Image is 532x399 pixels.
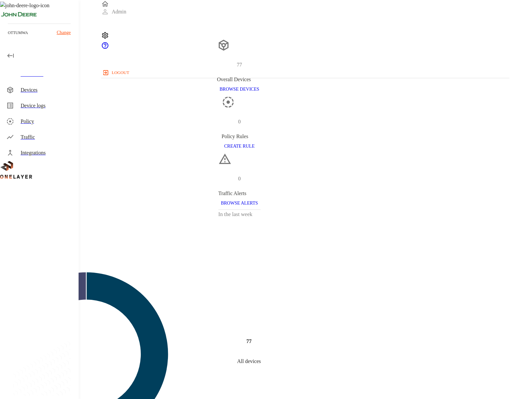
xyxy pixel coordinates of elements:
a: BROWSE DEVICES [217,86,262,92]
button: logout [101,67,132,78]
a: BROWSE ALERTS [218,200,261,206]
button: BROWSE DEVICES [217,83,262,96]
h4: 77 [246,337,251,345]
p: 0 [238,175,241,183]
div: Overall Devices [217,76,262,83]
h3: In the last week [218,210,261,219]
div: Policy Rules [222,133,257,140]
a: onelayer-support [101,45,109,50]
a: CREATE RULE [222,143,257,149]
div: Traffic Alerts [218,190,261,197]
button: BROWSE ALERTS [218,197,261,209]
a: logout [101,67,509,78]
p: 0 [238,118,241,126]
button: CREATE RULE [222,140,257,153]
p: All devices [237,357,261,365]
p: Admin [112,8,126,16]
span: Support Portal [101,45,109,50]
